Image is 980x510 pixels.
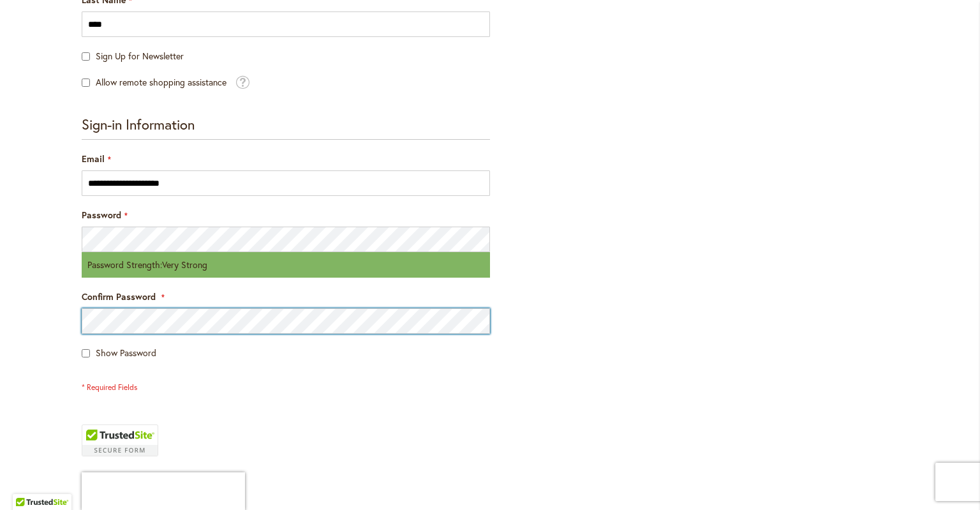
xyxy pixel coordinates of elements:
span: Sign Up for Newsletter [96,50,184,62]
span: Confirm Password [82,290,156,303]
span: Very Strong [162,259,207,271]
span: Show Password [96,347,156,359]
span: Password [82,209,121,221]
iframe: Launch Accessibility Center [10,465,45,500]
span: Allow remote shopping assistance [96,76,226,88]
span: Sign-in Information [82,115,195,133]
div: TrustedSite Certified [82,424,158,456]
div: Password Strength: [82,252,490,278]
span: Email [82,153,105,165]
